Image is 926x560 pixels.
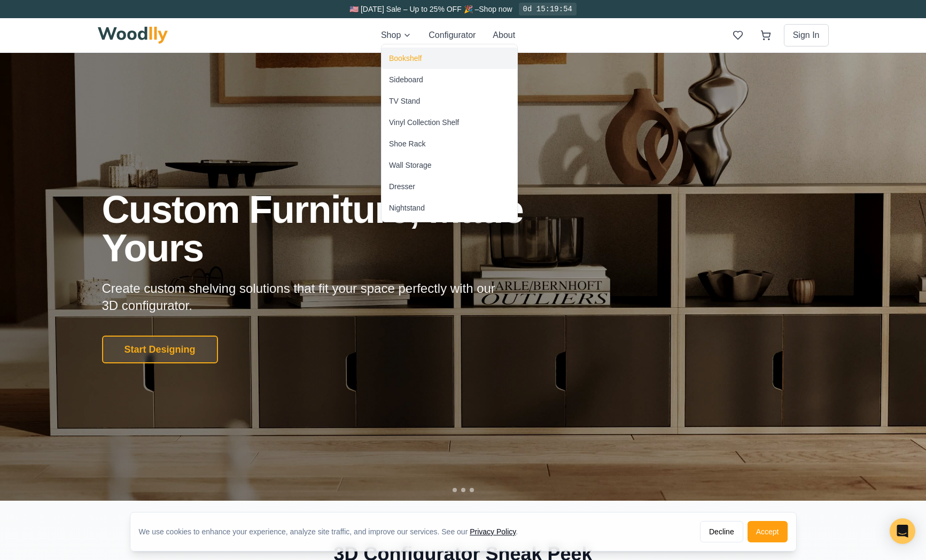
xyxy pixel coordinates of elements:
div: Shoe Rack [389,138,425,149]
div: Wall Storage [389,160,432,170]
div: Nightstand [389,203,425,213]
div: Sideboard [389,74,423,85]
div: TV Stand [389,96,420,106]
div: Shop [381,44,518,222]
div: Dresser [389,181,415,192]
div: Vinyl Collection Shelf [389,117,459,128]
div: Bookshelf [389,53,422,64]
